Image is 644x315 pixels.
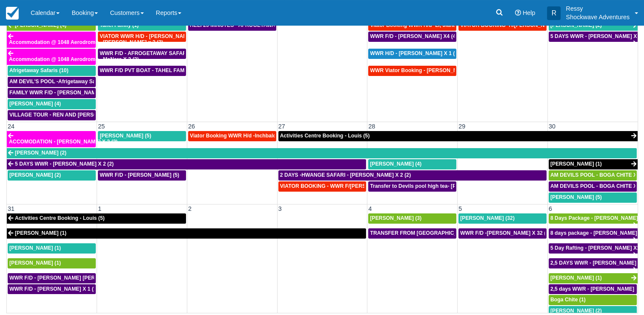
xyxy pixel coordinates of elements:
a: AM DEVILS POOL - BOGA CHITE X 1 (1) [549,170,637,181]
a: Tahel Family (1) [98,20,186,31]
a: [PERSON_NAME] (1) [8,243,96,254]
span: Accommodation @ 1048 Aerodrome - [PERSON_NAME] x 2 (2) [9,39,163,45]
span: [PERSON_NAME] (32) [460,215,515,221]
a: Transfer to Devils pool high tea- [PERSON_NAME] X4 (4) [368,181,456,192]
a: 8 Days Package - [PERSON_NAME] (1) [549,213,638,224]
span: VIATOR WWR H/D - [PERSON_NAME] 3 (3) [100,33,205,39]
span: 31 [7,205,15,212]
a: [PERSON_NAME] (5) [549,192,637,203]
span: WWR F/D PVT BOAT - TAHEL FAMILY (1) [100,67,200,73]
span: 2 [187,205,192,212]
span: Help [523,9,535,16]
a: WWR F/D - AFROGETAWAY SAFARIS X5 (5) [98,49,186,59]
span: [PERSON_NAME] (5) [550,194,602,200]
span: [PERSON_NAME] (4) [370,161,421,167]
a: HELI 25 MINUTES - AFROGETAWAY SAFARIS X5 (5) [188,20,276,31]
span: [PERSON_NAME] (3) [370,215,421,221]
a: WWR H/D - [PERSON_NAME] X 1 (1) [368,49,456,59]
span: [PERSON_NAME] (2) [9,172,61,178]
a: Viator Booking WWR H/d -Inchbald [PERSON_NAME] X 4 (4) [188,131,276,141]
a: [PERSON_NAME] (2) [7,148,637,158]
span: Transfer to Devils pool high tea- [PERSON_NAME] X4 (4) [370,183,510,189]
a: VIATOR BOOKING -H/[PERSON_NAME] X 4 (4) [458,20,547,31]
span: 5 DAYS WWR - [PERSON_NAME] X 2 (2) [15,161,114,167]
span: [PERSON_NAME] (2) [15,150,66,156]
a: [PERSON_NAME] (2) [549,20,638,31]
a: WWR F/D -[PERSON_NAME] X 32 (32) [458,228,547,239]
span: AM DEVIL'S POOL -Afrigetaway Safaris X5 (5) [9,79,122,85]
a: Activities Centre Booking - Louis (5) [278,131,638,141]
a: [PERSON_NAME] (4) [7,20,96,31]
span: [PERSON_NAME] (5) [100,133,151,139]
span: 28 [367,123,376,130]
a: Boga Chite (1) [549,295,637,305]
a: [PERSON_NAME] (5) [98,131,186,141]
span: [PERSON_NAME] (1) [9,245,61,251]
a: [PERSON_NAME] (32) [458,213,547,224]
a: [PERSON_NAME] (4) [368,159,456,169]
span: WWR F/D - [PERSON_NAME] X4 (4) [370,33,457,39]
a: AM DEVILS POOL - BOGA CHITE X 1 (1) [549,181,637,192]
a: [PERSON_NAME] (4) [8,99,96,109]
span: [PERSON_NAME] (4) [9,101,61,107]
a: WWR Viator Booking - [PERSON_NAME] X1 (1) [368,66,456,76]
span: 26 [187,123,196,130]
span: FAMILY WWR F/D - [PERSON_NAME] X4 (4) [9,90,117,96]
a: Afrigetaway Safaris (10) [8,66,96,76]
span: Accommodation @ 1048 Aerodrome - MaNare X 2 (2) [9,56,139,62]
a: VIATOR WWR H/D - [PERSON_NAME] 3 (3) [98,32,186,42]
div: R [547,6,561,20]
span: Viator Booking WWR H/d -Inchbald [PERSON_NAME] X 4 (4) [190,133,338,139]
a: Accommodation @ 1048 Aerodrome - MaNare X 2 (2) [7,49,96,65]
span: [PERSON_NAME] (1) [550,275,602,281]
a: 8 days package - [PERSON_NAME] X1 (1) [549,228,638,239]
img: checkfront-main-nav-mini-logo.png [6,7,19,20]
span: [PERSON_NAME] (2) [550,308,602,314]
span: Afrigetaway Safaris (10) [9,67,69,73]
a: 5 Day Rafting - [PERSON_NAME] X1 (1) [549,243,638,254]
span: WWR F/D - AFROGETAWAY SAFARIS X5 (5) [100,50,207,56]
span: 27 [278,123,286,130]
a: [PERSON_NAME] (3) [368,213,456,224]
a: [PERSON_NAME] (1) [8,258,96,268]
a: Viator Booking WWR H/d -Li, Jiahao X 2 (2) [368,20,456,31]
span: [PERSON_NAME] (1) [15,230,66,236]
span: WWR Viator Booking - [PERSON_NAME] X1 (1) [370,67,486,73]
span: ACCOMODATION - [PERSON_NAME] X 2 (2) [9,139,117,145]
a: [PERSON_NAME] (1) [549,159,638,169]
span: Activities Centre Booking - Louis (5) [280,133,370,139]
a: WWR F/D PVT BOAT - TAHEL FAMILY (1) [98,66,186,76]
a: [PERSON_NAME] (1) [7,228,366,239]
a: TRANSFER FROM [GEOGRAPHIC_DATA] TO VIC FALLS - [PERSON_NAME] X 1 (1) [368,228,456,239]
span: [PERSON_NAME] (1) [550,161,602,167]
span: WWR F/D - [PERSON_NAME] [PERSON_NAME] OHKKA X1 (1) [9,275,162,281]
span: 29 [458,123,466,130]
a: VILLAGE TOUR - REN AND [PERSON_NAME] X4 (4) [8,110,96,120]
span: 5 [458,205,463,212]
a: WWR F/D - [PERSON_NAME] (5) [98,170,186,181]
span: Activities Centre Booking - Louis (5) [15,215,105,221]
span: 30 [548,123,556,130]
span: Boga Chite (1) [550,297,586,303]
span: WWR F/D - [PERSON_NAME] X 1 (1) [9,286,98,292]
p: Ressy [566,4,630,13]
span: 3 [278,205,283,212]
a: 2,5 days WWR - [PERSON_NAME] X2 (2) [549,284,637,295]
span: WWR F/D -[PERSON_NAME] X 32 (32) [460,230,553,236]
a: ACCOMODATION - [PERSON_NAME] X 2 (2) [7,131,96,147]
span: 25 [97,123,106,130]
a: WWR F/D - [PERSON_NAME] X4 (4) [368,32,456,42]
i: Help [515,10,521,16]
a: FAMILY WWR F/D - [PERSON_NAME] X4 (4) [8,88,96,98]
span: 4 [367,205,372,212]
a: [PERSON_NAME] (1) [549,273,638,283]
span: 2 DAYS -HWANGE SAFARI - [PERSON_NAME] X 2 (2) [280,172,411,178]
a: [PERSON_NAME] (2) [8,170,96,181]
span: VILLAGE TOUR - REN AND [PERSON_NAME] X4 (4) [9,112,137,118]
a: 2,5 DAYS WWR - [PERSON_NAME] X1 (1) [549,258,638,268]
a: Activities Centre Booking - Louis (5) [7,213,186,224]
a: WWR F/D - [PERSON_NAME] X 1 (1) [8,284,96,295]
span: 1 [97,205,102,212]
span: TRANSFER FROM [GEOGRAPHIC_DATA] TO VIC FALLS - [PERSON_NAME] X 1 (1) [370,230,574,236]
a: 5 DAYS WWR - [PERSON_NAME] X 2 (2) [549,32,638,42]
